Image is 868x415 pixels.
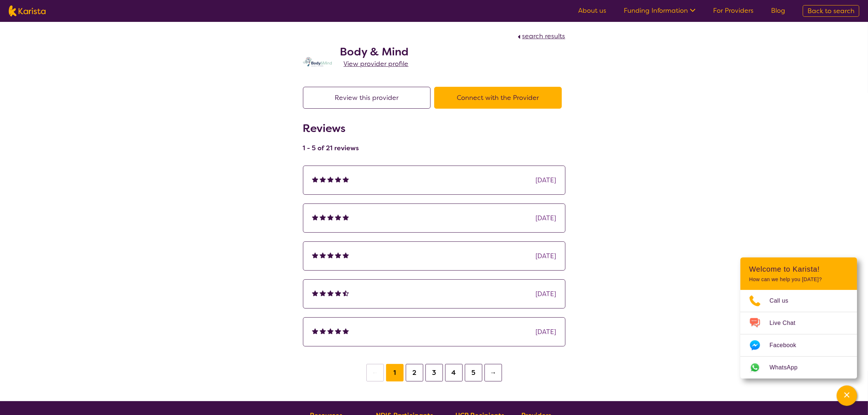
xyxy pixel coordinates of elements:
img: Karista logo [9,5,46,16]
span: search results [522,32,565,40]
a: Connect with the Provider [434,93,565,102]
img: fullstar [335,176,341,182]
img: fullstar [343,252,349,258]
button: ← [366,364,384,381]
button: 2 [406,364,423,381]
a: Back to search [803,5,859,17]
span: Back to search [807,7,855,15]
button: Channel Menu [837,385,857,406]
img: fullstar [312,176,318,182]
button: Review this provider [303,87,431,109]
img: fullstar [320,176,326,182]
button: 4 [445,364,463,381]
div: [DATE] [536,213,556,224]
a: search results [516,32,565,40]
div: [DATE] [536,326,556,337]
h2: Body & Mind [340,45,409,58]
button: 3 [425,364,443,381]
a: Blog [771,6,785,15]
span: Call us [770,295,797,306]
img: fullstar [343,214,349,220]
h4: 1 - 5 of 21 reviews [303,144,359,152]
img: fullstar [312,214,318,220]
span: WhatsApp [770,362,806,373]
a: Funding Information [624,6,696,15]
p: How can we help you [DATE]? [749,276,848,283]
button: 1 [386,364,404,381]
img: fullstar [343,176,349,182]
a: For Providers [713,6,754,15]
img: fullstar [343,328,349,334]
h2: Reviews [303,122,359,135]
img: fullstar [320,252,326,258]
button: 5 [465,364,482,381]
img: fullstar [335,290,341,296]
img: fullstar [335,214,341,220]
img: fullstar [320,290,326,296]
img: fullstar [320,214,326,220]
a: About us [578,6,606,15]
a: Web link opens in a new tab. [740,357,857,379]
img: fullstar [327,290,334,296]
a: View provider profile [344,58,409,69]
h2: Welcome to Karista! [749,265,848,274]
button: Connect with the Provider [434,87,562,109]
img: fullstar [327,252,334,258]
img: fullstar [320,328,326,334]
span: View provider profile [344,59,409,68]
img: fullstar [327,176,334,182]
img: fullstar [312,290,318,296]
div: [DATE] [536,175,556,186]
div: [DATE] [536,288,556,299]
img: fullstar [327,328,334,334]
button: → [484,364,502,381]
a: Review this provider [303,93,434,102]
span: Facebook [770,340,805,351]
img: fullstar [312,328,318,334]
img: fullstar [327,214,334,220]
div: Channel Menu [740,257,857,379]
div: [DATE] [536,251,556,261]
span: Live Chat [770,318,804,329]
img: halfstar [343,290,349,296]
img: fullstar [312,252,318,258]
ul: Choose channel [740,290,857,379]
img: fullstar [335,328,341,334]
img: qmpolprhjdhzpcuekzqg.svg [303,57,332,66]
img: fullstar [335,252,341,258]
